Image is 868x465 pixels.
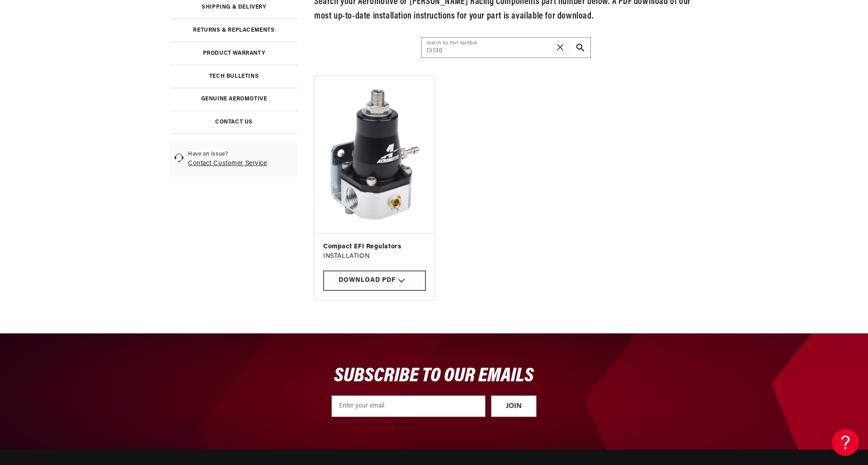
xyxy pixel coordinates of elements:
span: SUBSCRIBE TO OUR EMAILS [334,366,534,386]
input: Search Part #, Category or Keyword [422,38,590,57]
span: Have an issue? [188,151,267,158]
button: JOIN [491,395,537,417]
p: INSTALLATION [323,251,426,261]
button: Translation missing: en.general.search.reset [551,38,571,57]
input: Enter your email [331,395,486,417]
img: Compact EFI Regulators [322,83,428,226]
button: Search Part #, Category or Keyword [571,38,590,57]
a: Contact Customer Service [188,160,267,167]
h3: Compact EFI Regulators [323,242,426,251]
